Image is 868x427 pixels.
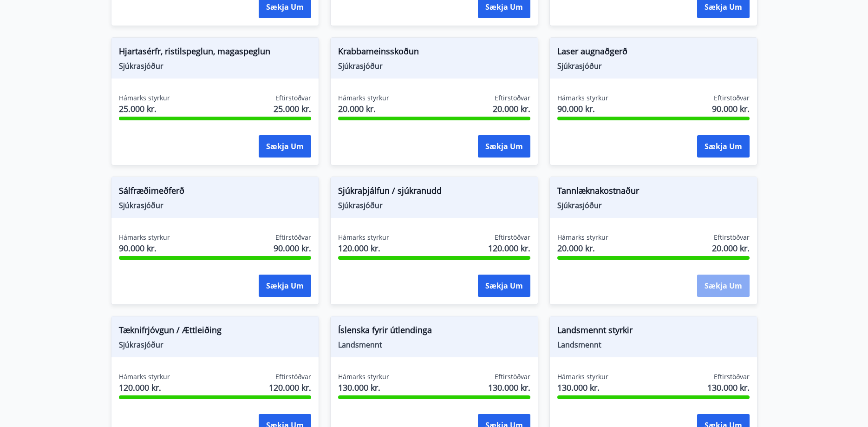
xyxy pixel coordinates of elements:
[557,45,750,61] span: Laser augnaðgerð
[495,93,530,103] span: Eftirstöðvar
[338,340,530,350] span: Landsmennt
[338,93,389,103] span: Hámarks styrkur
[488,242,530,254] span: 120.000 kr.
[493,103,530,115] span: 20.000 kr.
[119,381,170,394] span: 120.000 kr.
[338,103,389,115] span: 20.000 kr.
[478,135,530,158] button: Sækja um
[707,381,750,394] span: 130.000 kr.
[274,242,311,254] span: 90.000 kr.
[119,233,170,242] span: Hámarks styrkur
[119,45,311,61] span: Hjartasérfr, ristilspeglun, magaspeglun
[712,242,750,254] span: 20.000 kr.
[119,103,170,115] span: 25.000 kr.
[119,242,170,254] span: 90.000 kr.
[338,200,530,210] span: Sjúkrasjóður
[338,184,530,200] span: Sjúkraþjálfun / sjúkranudd
[119,93,170,103] span: Hámarks styrkur
[495,233,530,242] span: Eftirstöðvar
[338,45,530,61] span: Krabbameinsskoðun
[275,233,311,242] span: Eftirstöðvar
[338,233,389,242] span: Hámarks styrkur
[259,275,311,297] button: Sækja um
[712,103,750,115] span: 90.000 kr.
[338,372,389,381] span: Hámarks styrkur
[557,184,750,200] span: Tannlæknakostnaður
[557,200,750,210] span: Sjúkrasjóður
[697,275,750,297] button: Sækja um
[119,200,311,210] span: Sjúkrasjóður
[119,61,311,71] span: Sjúkrasjóður
[714,233,750,242] span: Eftirstöðvar
[119,184,311,200] span: Sálfræðimeðferð
[557,61,750,71] span: Sjúkrasjóður
[338,61,530,71] span: Sjúkrasjóður
[338,381,389,394] span: 130.000 kr.
[478,275,530,297] button: Sækja um
[275,93,311,103] span: Eftirstöðvar
[338,324,530,340] span: Íslenska fyrir útlendinga
[274,103,311,115] span: 25.000 kr.
[557,340,750,350] span: Landsmennt
[275,372,311,381] span: Eftirstöðvar
[338,242,389,254] span: 120.000 kr.
[259,135,311,158] button: Sækja um
[697,135,750,158] button: Sækja um
[488,381,530,394] span: 130.000 kr.
[119,372,170,381] span: Hámarks styrkur
[119,340,311,350] span: Sjúkrasjóður
[557,93,608,103] span: Hámarks styrkur
[119,324,311,340] span: Tæknifrjóvgun / Ættleiðing
[557,324,750,340] span: Landsmennt styrkir
[557,242,608,254] span: 20.000 kr.
[714,372,750,381] span: Eftirstöðvar
[557,381,608,394] span: 130.000 kr.
[714,93,750,103] span: Eftirstöðvar
[495,372,530,381] span: Eftirstöðvar
[269,381,311,394] span: 120.000 kr.
[557,103,608,115] span: 90.000 kr.
[557,372,608,381] span: Hámarks styrkur
[557,233,608,242] span: Hámarks styrkur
